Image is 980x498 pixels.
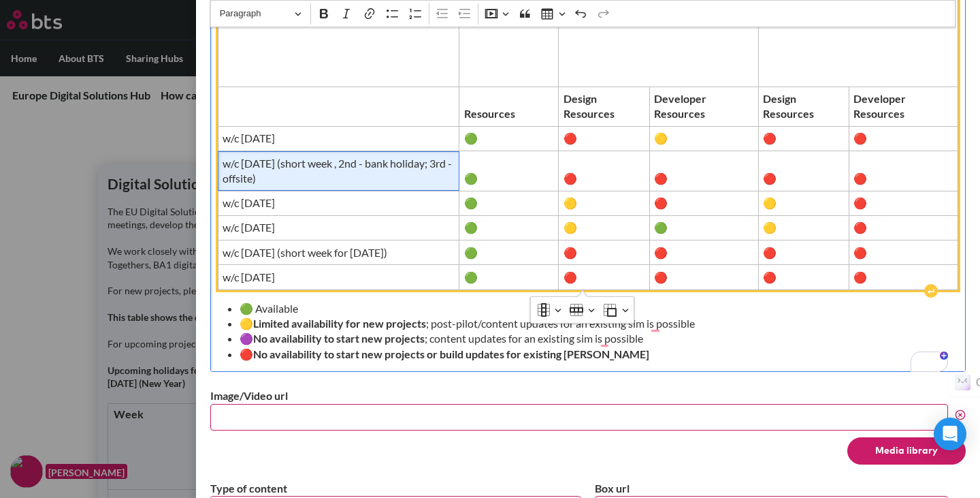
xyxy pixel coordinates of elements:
span: w/c [DATE] [223,131,455,146]
span: 🔴 [853,171,953,186]
button: Paragraph [214,3,308,25]
span: 🔴 [563,171,645,186]
strong: No availability to start new projects [253,332,425,345]
span: 🔴 [853,196,953,211]
span: 🟢 [464,245,554,260]
label: Box url [595,481,966,496]
span: 🔴 [563,245,645,260]
span: 🟢 [464,220,554,235]
button: Media library [847,437,966,465]
span: Paragraph [220,5,291,22]
span: 🟢 [464,171,554,186]
span: 🟡 [563,196,645,211]
span: w/c [DATE] (short week , 2nd - bank holiday; 3rd - offsite) [223,156,455,187]
label: Type of content [210,481,581,496]
span: 🔴 [563,270,645,285]
span: 🔴 [654,270,754,285]
div: Open Intercom Messenger [934,418,966,450]
span: 🔴 [654,196,754,211]
strong: Developer Resources [853,92,906,120]
span: 🔴 [853,270,953,285]
span: w/c [DATE] [223,270,455,285]
strong: Developer Resources [654,92,706,120]
div: Insert paragraph after block [924,284,938,298]
span: w/c [DATE] [223,196,455,211]
span: 🔴 [654,171,754,186]
span: 🟢 [654,220,754,235]
span: w/c [DATE] (short week for [DATE]) [223,245,455,260]
span: 🔴 [763,131,845,146]
span: 🟡 [563,220,645,235]
span: 🟡 [654,131,754,146]
span: 🔴 [763,270,845,285]
span: w/c [DATE] [223,220,455,235]
span: 🟢 [464,270,554,285]
span: 🔴 [763,171,845,186]
li: 🟢 Available [240,301,948,316]
strong: Resources [464,107,515,120]
span: 🔴 [853,245,953,260]
span: 🔴 [853,220,953,235]
span: 🔴 [763,245,845,260]
span: 🟢 [464,131,554,146]
strong: Limited availability for new projects [253,317,426,330]
span: 🔴 [654,245,754,260]
div: Table toolbar [531,297,634,323]
span: 🟢 [464,196,554,211]
li: 🟣 ; content updates for an existing sim is possible [240,331,948,346]
span: 🔴 [563,131,645,146]
strong: Design Resources [563,92,615,120]
strong: Design Resources [763,92,814,120]
span: 🟡 [763,196,845,211]
strong: No availability to start new projects or build updates for existing [PERSON_NAME] [253,347,649,360]
span: 🔴 [853,131,953,146]
li: 🔴 [240,347,948,362]
label: Image/Video url [210,388,966,403]
span: 🟡 [763,220,845,235]
li: 🟡 ; post-pilot/content updates for an existing sim is possible [240,316,948,331]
